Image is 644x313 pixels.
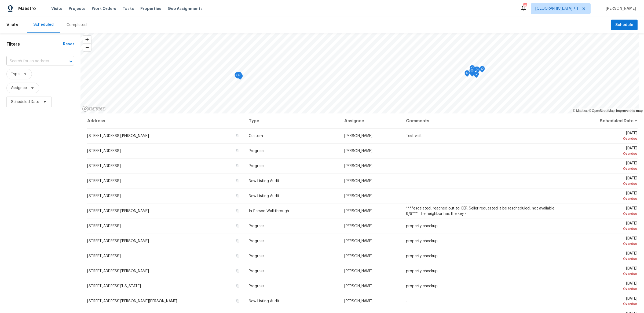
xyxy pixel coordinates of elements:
div: Overdue [571,271,637,277]
span: - [406,194,407,198]
span: [DATE] [571,282,637,292]
span: Progress [249,269,264,273]
button: Copy Address [235,238,240,243]
span: Progress [249,224,264,228]
button: Copy Address [235,208,240,213]
div: Overdue [571,181,637,186]
span: property checkup [406,269,438,273]
span: [PERSON_NAME] [344,269,372,273]
div: Map marker [464,70,470,79]
th: Type [244,113,340,128]
span: New Listing Audit [249,194,279,198]
button: Copy Address [235,133,240,138]
input: Search for an address... [6,57,59,65]
div: Overdue [571,196,637,201]
span: property checkup [406,254,438,258]
span: ****escalated, reached out to CEP. Seller requested it be rescheduled, not available 8/6*** The n... [406,207,554,216]
div: Map marker [469,68,475,76]
div: Scheduled [33,22,54,27]
div: Map marker [235,72,240,80]
div: Reset [63,42,74,47]
span: [PERSON_NAME] [344,164,372,168]
div: Overdue [571,241,637,246]
span: New Listing Audit [249,179,279,183]
span: [DATE] [571,131,637,141]
span: [STREET_ADDRESS][PERSON_NAME][PERSON_NAME] [87,299,177,303]
button: Copy Address [235,268,240,273]
span: - [406,299,407,303]
span: Work Orders [92,6,116,11]
span: [DATE] [571,146,637,156]
span: - [406,179,407,183]
span: Properties [140,6,161,11]
span: Progress [249,254,264,258]
a: OpenStreetMap [588,109,614,113]
span: Progress [249,284,264,288]
span: [STREET_ADDRESS] [87,254,121,258]
span: Visits [51,6,62,11]
span: - [406,149,407,153]
div: Overdue [571,226,637,231]
span: Zoom in [83,36,91,43]
span: In-Person Walkthrough [249,209,289,213]
span: Progress [249,149,264,153]
button: Zoom out [83,43,91,51]
span: [STREET_ADDRESS] [87,164,121,168]
div: Overdue [571,166,637,171]
span: [PERSON_NAME] [344,284,372,288]
div: Map marker [475,67,480,75]
div: Overdue [571,301,637,307]
div: Overdue [571,211,637,216]
span: [PERSON_NAME] [344,224,372,228]
canvas: Map [80,33,639,113]
a: Mapbox [573,109,588,113]
div: 85 [523,3,527,9]
button: Open [67,58,75,65]
h1: Filters [6,42,63,47]
span: [PERSON_NAME] [344,299,372,303]
span: Assignee [11,85,27,91]
button: Copy Address [235,223,240,228]
span: Projects [69,6,85,11]
div: Overdue [571,136,637,141]
span: [STREET_ADDRESS][US_STATE] [87,284,141,288]
div: Overdue [571,151,637,156]
span: property checkup [406,239,438,243]
span: [DATE] [571,237,637,246]
span: New Listing Audit [249,299,279,303]
button: Copy Address [235,148,240,153]
span: [STREET_ADDRESS] [87,149,121,153]
span: Custom [249,134,263,138]
button: Schedule [611,20,638,31]
span: [DATE] [571,207,637,216]
span: Schedule [615,22,633,28]
span: [DATE] [571,192,637,201]
span: [STREET_ADDRESS] [87,179,121,183]
div: Map marker [236,72,242,80]
span: [PERSON_NAME] [344,239,372,243]
span: [PERSON_NAME] [344,209,372,213]
span: [PERSON_NAME] [344,194,372,198]
span: Progress [249,164,264,168]
span: [DATE] [571,222,637,231]
div: Map marker [480,66,485,74]
th: Address [87,113,244,128]
span: [DATE] [571,176,637,186]
span: [STREET_ADDRESS][PERSON_NAME] [87,239,149,243]
span: [PERSON_NAME] [344,254,372,258]
button: Copy Address [235,193,240,198]
button: Copy Address [235,253,240,258]
span: [STREET_ADDRESS] [87,194,121,198]
div: Overdue [571,256,637,262]
span: [GEOGRAPHIC_DATA] + 1 [535,6,578,11]
span: [STREET_ADDRESS] [87,224,121,228]
span: [STREET_ADDRESS][PERSON_NAME] [87,269,149,273]
a: Improve this map [616,109,643,113]
span: Test visit [406,134,422,138]
span: [PERSON_NAME] [344,149,372,153]
span: [STREET_ADDRESS][PERSON_NAME] [87,134,149,138]
th: Comments [402,113,567,128]
span: [DATE] [571,252,637,262]
span: Maestro [18,6,36,11]
button: Copy Address [235,299,240,303]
